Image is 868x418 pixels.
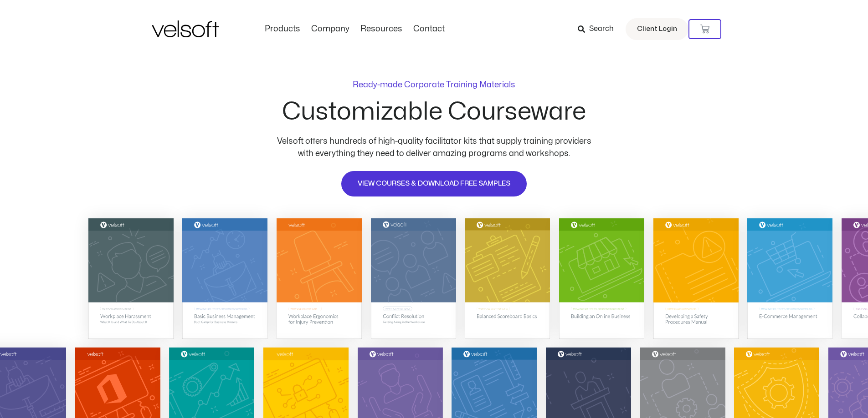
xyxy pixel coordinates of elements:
img: Velsoft Training Materials [152,20,219,37]
p: Velsoft offers hundreds of high-quality facilitator kits that supply training providers with ever... [270,135,598,160]
span: Client Login [637,23,677,35]
a: ResourcesMenu Toggle [355,24,408,34]
h2: Customizable Courseware [282,100,586,124]
nav: Menu [259,24,450,34]
span: Search [589,23,614,35]
p: Ready-made Corporate Training Materials [353,81,515,89]
a: ContactMenu Toggle [408,24,450,34]
span: VIEW COURSES & DOWNLOAD FREE SAMPLES [358,178,510,189]
a: Search [578,21,620,37]
a: CompanyMenu Toggle [306,24,355,34]
a: Client Login [626,18,688,40]
a: ProductsMenu Toggle [259,24,306,34]
a: VIEW COURSES & DOWNLOAD FREE SAMPLES [340,170,528,197]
